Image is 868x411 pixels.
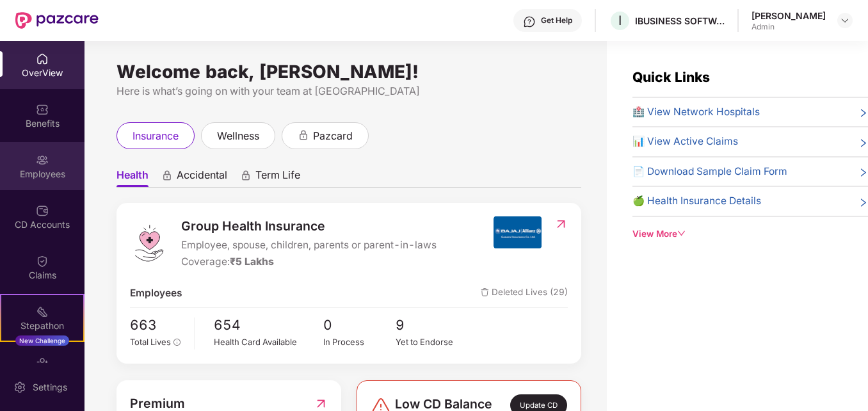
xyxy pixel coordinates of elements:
[481,288,489,296] img: deleteIcon
[298,129,309,141] div: animation
[396,335,469,348] div: Yet to Endorse
[677,229,686,238] span: down
[632,164,787,179] span: 📄 Download Sample Claim Form
[177,168,227,187] span: Accidental
[173,339,181,346] span: info-circle
[36,204,49,217] img: svg+xml;base64,PHN2ZyBpZD0iQ0RfQWNjb3VudHMiIGRhdGEtbmFtZT0iQ0QgQWNjb3VudHMiIHhtbG5zPSJodHRwOi8vd3...
[751,22,826,32] div: Admin
[36,52,49,65] img: svg+xml;base64,PHN2ZyBpZD0iSG9tZSIgeG1sbnM9Imh0dHA6Ly93d3cudzMub3JnLzIwMDAvc3ZnIiB3aWR0aD0iMjAiIG...
[13,381,26,394] img: svg+xml;base64,PHN2ZyBpZD0iU2V0dGluZy0yMHgyMCIgeG1sbnM9Imh0dHA6Ly93d3cudzMub3JnLzIwMDAvc3ZnIiB3aW...
[15,12,99,29] img: New Pazcare Logo
[635,15,725,27] div: IBUSINESS SOFTWARE PRIVATE LIMITED
[181,238,437,253] span: Employee, spouse, children, parents or parent-in-laws
[230,255,274,268] span: ₹5 Lakhs
[632,193,761,209] span: 🍏 Health Insurance Details
[117,67,581,77] div: Welcome back, [PERSON_NAME]!
[133,128,179,144] span: insurance
[15,335,69,346] div: New Challenge
[29,381,71,394] div: Settings
[541,15,572,26] div: Get Help
[323,335,396,348] div: In Process
[840,15,850,26] img: svg+xml;base64,PHN2ZyBpZD0iRHJvcGRvd24tMzJ4MzIiIHhtbG5zPSJodHRwOi8vd3d3LnczLm9yZy8yMDAwL3N2ZyIgd2...
[255,168,300,187] span: Term Life
[217,128,259,144] span: wellness
[130,314,184,335] span: 663
[36,255,49,268] img: svg+xml;base64,PHN2ZyBpZD0iQ2xhaW0iIHhtbG5zPSJodHRwOi8vd3d3LnczLm9yZy8yMDAwL3N2ZyIgd2lkdGg9IjIwIi...
[36,154,49,166] img: svg+xml;base64,PHN2ZyBpZD0iRW1wbG95ZWVzIiB4bWxucz0iaHR0cDovL3d3dy53My5vcmcvMjAwMC9zdmciIHdpZHRoPS...
[117,168,149,187] span: Health
[632,69,710,85] span: Quick Links
[214,314,323,335] span: 654
[130,286,182,301] span: Employees
[130,224,168,262] img: logo
[240,170,252,181] div: animation
[181,254,437,270] div: Coverage:
[313,128,353,144] span: pazcard
[494,216,542,248] img: insurerIcon
[130,337,171,347] span: Total Lives
[481,286,568,301] span: Deleted Lives (29)
[632,134,738,149] span: 📊 View Active Claims
[36,356,49,369] img: svg+xml;base64,PHN2ZyBpZD0iRW5kb3JzZW1lbnRzIiB4bWxucz0iaHR0cDovL3d3dy53My5vcmcvMjAwMC9zdmciIHdpZH...
[117,83,581,99] div: Here is what’s going on with your team at [GEOGRAPHIC_DATA]
[632,104,760,120] span: 🏥 View Network Hospitals
[1,319,83,332] div: Stepathon
[323,314,396,335] span: 0
[36,103,49,116] img: svg+xml;base64,PHN2ZyBpZD0iQmVuZWZpdHMiIHhtbG5zPSJodHRwOi8vd3d3LnczLm9yZy8yMDAwL3N2ZyIgd2lkdGg9Ij...
[181,216,437,236] span: Group Health Insurance
[523,15,536,28] img: svg+xml;base64,PHN2ZyBpZD0iSGVscC0zMngzMiIgeG1sbnM9Imh0dHA6Ly93d3cudzMub3JnLzIwMDAvc3ZnIiB3aWR0aD...
[36,305,49,318] img: svg+xml;base64,PHN2ZyB4bWxucz0iaHR0cDovL3d3dy53My5vcmcvMjAwMC9zdmciIHdpZHRoPSIyMSIgaGVpZ2h0PSIyMC...
[618,13,622,28] span: I
[554,218,568,230] img: RedirectIcon
[751,10,826,22] div: [PERSON_NAME]
[632,227,868,241] div: View More
[396,314,469,335] span: 9
[161,170,173,181] div: animation
[214,335,323,348] div: Health Card Available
